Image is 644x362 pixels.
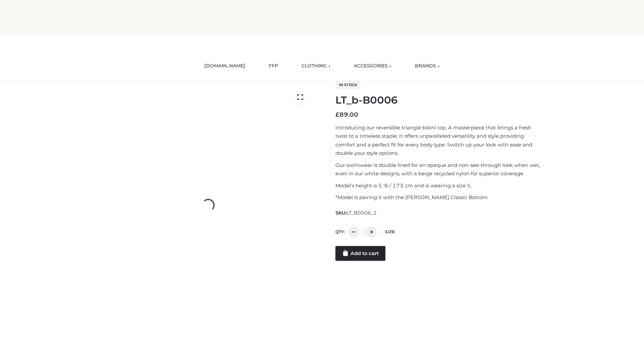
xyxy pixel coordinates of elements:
p: *Model is pairing it with the [PERSON_NAME] Classic Bottom [335,193,544,202]
p: Our swimwear is double lined for an opaque and non-see-through look when wet, even in our white d... [335,161,544,178]
p: Model’s height is 5 ‘8 / 173 cm and is wearing a size S. [335,181,544,190]
bdi: 89.00 [335,111,358,118]
span: LT_B0006_2 [346,210,377,216]
a: ACCESSORIES [349,59,396,73]
label: QTY: [335,229,345,234]
h1: LT_b-B0006 [335,94,544,106]
span: In stock [335,81,361,89]
a: FFP [264,59,283,73]
a: CLOTHING [297,59,335,73]
p: Introducing our reversible triangle bikini top. A masterpiece that brings a fresh twist to a time... [335,123,544,158]
label: Size: [385,229,395,234]
a: Add to cart [335,246,385,261]
span: SKU: [335,209,377,217]
a: [DOMAIN_NAME] [199,59,250,73]
span: £ [335,111,339,118]
a: BRANDS [410,59,445,73]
